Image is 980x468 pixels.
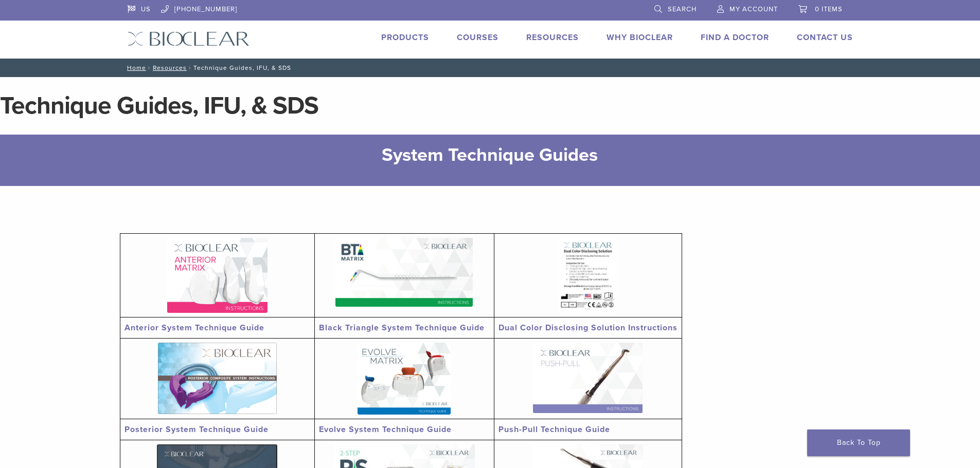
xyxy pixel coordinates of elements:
span: / [146,65,153,70]
h2: System Technique Guides [171,143,809,167]
a: Resources [153,64,187,71]
a: Posterior System Technique Guide [124,424,269,435]
nav: Technique Guides, IFU, & SDS [120,59,861,77]
a: Contact Us [797,32,853,43]
img: Bioclear [128,31,250,46]
a: Evolve System Technique Guide [319,424,452,435]
a: Find A Doctor [701,32,769,43]
a: Push-Pull Technique Guide [498,424,610,435]
a: Black Triangle System Technique Guide [319,323,485,333]
span: / [187,65,193,70]
a: Courses [457,32,498,43]
a: Back To Top [807,429,910,456]
a: Resources [526,32,579,43]
a: Products [381,32,429,43]
span: My Account [729,5,778,13]
span: Search [668,5,697,13]
a: Home [124,64,146,71]
a: Why Bioclear [607,32,673,43]
span: 0 items [815,5,843,13]
a: Anterior System Technique Guide [124,323,264,333]
a: Dual Color Disclosing Solution Instructions [498,323,678,333]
